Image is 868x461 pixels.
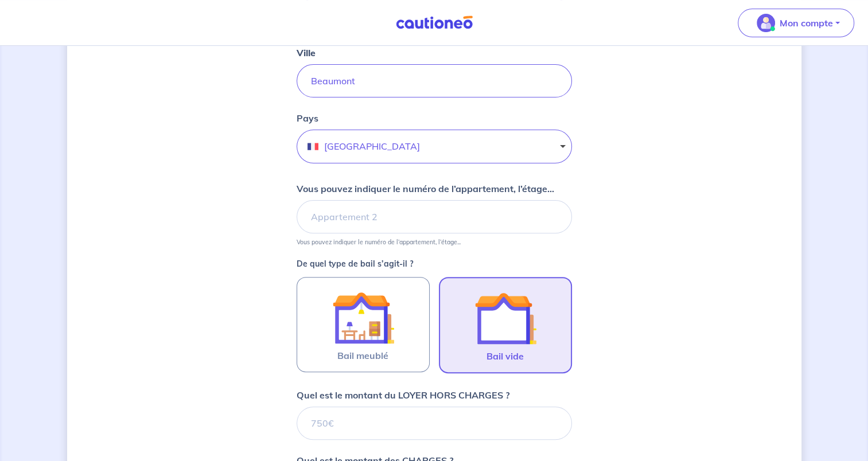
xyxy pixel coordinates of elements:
[297,130,572,163] button: [GEOGRAPHIC_DATA]
[297,200,572,233] input: Appartement 2
[297,238,461,246] p: Vous pouvez indiquer le numéro de l’appartement, l’étage...
[297,64,572,97] input: Lille
[297,407,572,440] input: 750€
[297,182,554,196] p: Vous pouvez indiquer le numéro de l’appartement, l’étage...
[391,15,477,30] img: Cautioneo
[297,388,509,402] p: Quel est le montant du LOYER HORS CHARGES ?
[780,16,833,30] p: Mon compte
[486,349,524,363] span: Bail vide
[337,349,388,362] span: Bail meublé
[757,14,775,32] img: illu_account_valid_menu.svg
[332,287,394,349] img: illu_furnished_lease.svg
[297,111,318,125] label: Pays
[297,260,572,268] p: De quel type de bail s’agit-il ?
[474,287,536,349] img: illu_empty_lease.svg
[297,47,316,58] strong: Ville
[738,9,854,37] button: illu_account_valid_menu.svgMon compte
